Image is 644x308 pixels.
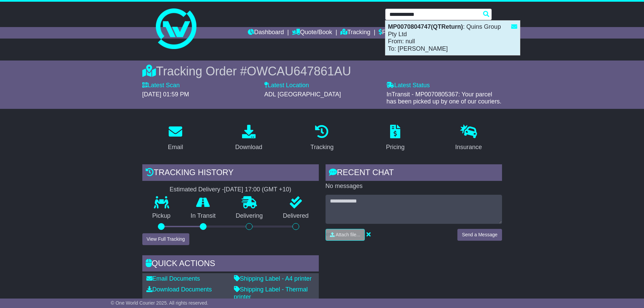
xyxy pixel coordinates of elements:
a: Tracking [306,122,338,154]
a: Tracking [340,27,370,39]
a: Download Documents [146,286,212,293]
p: Delivering [226,212,273,220]
a: Download [231,122,267,154]
a: Financials [379,27,409,39]
strong: MP0070804747(QTReturn) [388,23,463,30]
div: : Quins Group Pty Ltd From: null To: [PERSON_NAME] [385,21,520,55]
button: View Full Tracking [142,233,189,245]
div: Tracking Order # [142,64,502,78]
a: Shipping Label - A4 printer [234,275,312,282]
div: Email [168,143,183,152]
p: In Transit [181,212,226,220]
button: Send a Message [457,229,502,241]
span: ADL [GEOGRAPHIC_DATA] [264,91,341,98]
div: Tracking [310,143,333,152]
a: Dashboard [248,27,284,39]
div: [DATE] 17:00 (GMT +10) [224,186,291,193]
a: Pricing [382,122,409,154]
a: Insurance [451,122,486,154]
a: Shipping Label - Thermal printer [234,286,308,300]
div: Tracking history [142,164,319,183]
div: Download [235,143,262,152]
a: Email Documents [146,275,200,282]
p: Delivered [273,212,319,220]
span: © One World Courier 2025. All rights reserved. [111,300,209,306]
p: Pickup [142,212,181,220]
p: No messages [326,183,502,190]
a: Quote/Book [292,27,332,39]
label: Latest Scan [142,82,180,89]
a: Email [163,122,187,154]
div: Insurance [455,143,482,152]
div: Estimated Delivery - [142,186,319,193]
label: Latest Location [264,82,309,89]
div: RECENT CHAT [326,164,502,183]
label: Latest Status [386,82,430,89]
span: InTransit - MP0070805367: Your parcel has been picked up by one of our couriers. [386,91,501,105]
div: Pricing [386,143,405,152]
span: [DATE] 01:59 PM [142,91,189,98]
div: Quick Actions [142,255,319,274]
span: OWCAU647861AU [247,64,351,78]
